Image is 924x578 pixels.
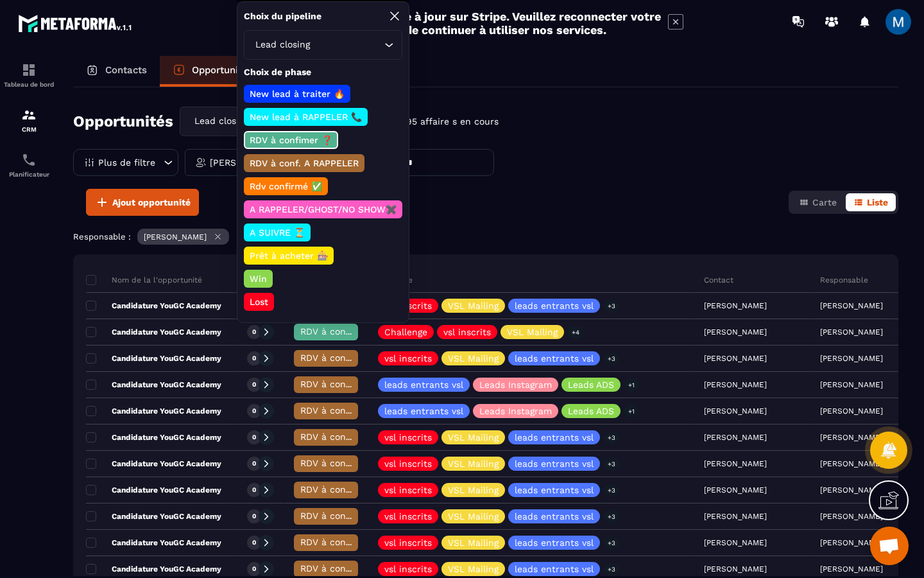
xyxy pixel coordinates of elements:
[704,275,733,285] p: Contact
[603,352,620,365] p: +3
[448,512,499,521] p: VSL Mailing
[73,56,160,87] a: Contacts
[820,328,883,337] p: [PERSON_NAME]
[603,484,620,497] p: +3
[252,354,256,363] p: 0
[812,197,837,207] span: Carte
[86,380,221,390] p: Candidature YouGC Academy
[252,565,256,574] p: 0
[515,565,594,574] p: leads entrants vsl
[443,328,491,337] p: vsl inscrits
[300,353,408,363] span: RDV à conf. A RAPPELER
[86,406,221,416] p: Candidature YouGC Academy
[248,249,330,262] p: Prêt à acheter 🎰
[86,564,221,574] p: Candidature YouGC Academy
[603,510,620,523] p: +3
[820,486,883,495] p: [PERSON_NAME]
[86,459,221,469] p: Candidature YouGC Academy
[248,180,324,193] p: Rdv confirmé ✅
[248,87,346,100] p: New lead à traiter 🔥
[448,433,499,442] p: VSL Mailing
[191,114,248,128] span: Lead closing
[300,432,408,442] span: RDV à conf. A RAPPELER
[448,301,499,310] p: VSL Mailing
[73,232,131,241] p: Responsable :
[384,328,427,337] p: Challenge
[624,378,639,392] p: +1
[567,326,584,339] p: +4
[448,459,499,468] p: VSL Mailing
[248,203,398,216] p: A RAPPELER/GHOST/NO SHOW✖️
[180,107,314,136] div: Search for option
[820,512,883,521] p: [PERSON_NAME]
[86,275,202,285] p: Nom de la l'opportunité
[73,109,173,134] h2: Opportunités
[98,158,155,167] p: Plus de filtre
[3,98,55,143] a: formationformationCRM
[248,110,364,123] p: New lead à RAPPELER 📞
[448,538,499,547] p: VSL Mailing
[300,563,408,574] span: RDV à conf. A RAPPELER
[21,62,37,78] img: formation
[870,527,909,565] div: Ouvrir le chat
[384,380,463,389] p: leads entrants vsl
[820,459,883,468] p: [PERSON_NAME]
[300,484,408,495] span: RDV à conf. A RAPPELER
[312,38,381,52] input: Search for option
[479,407,552,416] p: Leads Instagram
[603,457,620,471] p: +3
[867,197,888,207] span: Liste
[515,433,594,442] p: leads entrants vsl
[252,486,256,495] p: 0
[248,226,307,239] p: A SUIVRE ⏳
[252,538,256,547] p: 0
[384,565,432,574] p: vsl inscrits
[86,353,221,363] p: Candidature YouGC Academy
[86,327,221,337] p: Candidature YouGC Academy
[241,10,662,37] h2: Nous avons effectué une mise à jour sur Stripe. Veuillez reconnecter votre compte Stripe afin de ...
[791,193,844,211] button: Carte
[3,171,55,178] p: Planificateur
[248,157,361,170] p: RDV à conf. A RAPPELER
[144,232,207,241] p: [PERSON_NAME]
[448,354,499,363] p: VSL Mailing
[515,301,594,310] p: leads entrants vsl
[252,380,256,389] p: 0
[210,158,283,167] p: [PERSON_NAME]
[384,354,432,363] p: vsl inscrits
[515,459,594,468] p: leads entrants vsl
[603,563,620,576] p: +3
[384,512,432,521] p: vsl inscrits
[244,30,402,60] div: Search for option
[248,134,334,146] p: RDV à confimer ❓
[603,536,620,550] p: +3
[86,301,221,311] p: Candidature YouGC Academy
[479,380,552,389] p: Leads Instagram
[384,538,432,547] p: vsl inscrits
[252,407,256,416] p: 0
[624,405,639,418] p: +1
[448,565,499,574] p: VSL Mailing
[248,295,270,308] p: Lost
[515,538,594,547] p: leads entrants vsl
[515,354,594,363] p: leads entrants vsl
[820,275,868,285] p: Responsable
[252,459,256,468] p: 0
[568,380,614,389] p: Leads ADS
[384,486,432,495] p: vsl inscrits
[86,538,221,548] p: Candidature YouGC Academy
[248,272,269,285] p: Win
[820,433,883,442] p: [PERSON_NAME]
[820,538,883,547] p: [PERSON_NAME]
[3,143,55,188] a: schedulerschedulerPlanificateur
[3,81,55,88] p: Tableau de bord
[384,459,432,468] p: vsl inscrits
[244,66,402,78] p: Choix de phase
[515,486,594,495] p: leads entrants vsl
[820,565,883,574] p: [PERSON_NAME]
[300,326,383,337] span: RDV à confimer ❓
[384,433,432,442] p: vsl inscrits
[112,196,191,209] span: Ajout opportunité
[820,301,883,310] p: [PERSON_NAME]
[21,107,37,123] img: formation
